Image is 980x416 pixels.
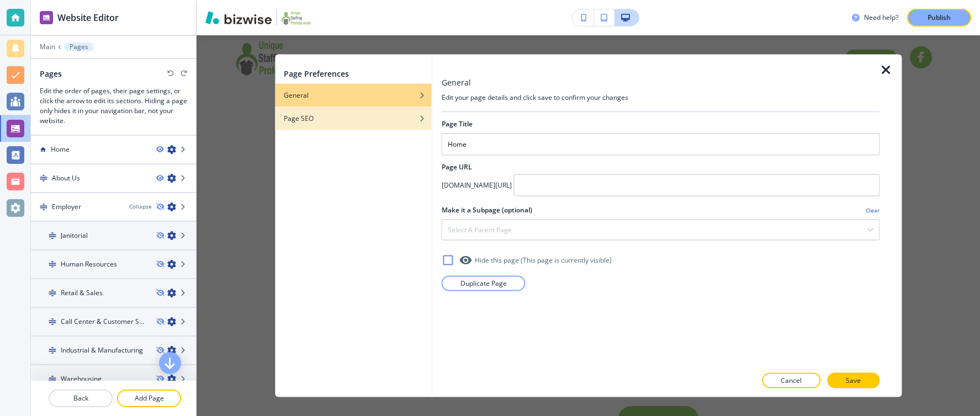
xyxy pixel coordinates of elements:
[31,279,196,308] div: DragRetail & Sales
[442,162,880,172] h2: Page URL
[61,231,88,241] h4: Janitorial
[31,308,196,337] div: DragCall Center & Customer Service
[52,173,80,183] h4: About Us
[31,250,196,279] div: DragHuman Resources
[49,375,56,383] img: Drag
[284,68,349,79] h2: Page Preferences
[50,393,112,403] p: Back
[275,107,432,130] button: Page SEO
[284,90,309,100] h4: General
[40,174,47,182] img: Drag
[475,255,612,265] h4: Hide this page (This page is currently visible )
[928,13,951,23] p: Publish
[49,260,56,268] img: Drag
[118,393,180,403] p: Add Page
[31,222,196,250] div: DragJanitorial
[51,145,70,154] h4: Home
[40,43,55,51] button: Main
[52,202,81,212] h4: Employer
[40,203,47,211] img: Drag
[70,43,88,51] p: Pages
[49,232,56,239] img: Drag
[864,13,898,23] h3: Need help?
[781,376,802,386] p: Cancel
[61,259,117,269] h4: Human Resources
[907,9,971,26] button: Publish
[275,84,432,107] button: General
[284,114,314,124] h4: Page SEO
[442,254,880,267] div: Hide this page (This page is currently visible)
[866,206,880,214] h4: Clear
[57,11,119,24] h2: Website Editor
[64,42,94,51] button: Pages
[49,289,56,297] img: Drag
[31,136,196,164] div: Home
[49,390,113,407] button: Back
[827,373,880,388] button: Save
[117,390,181,407] button: Add Page
[442,93,880,103] h4: Edit your page details and click save to confirm your changes
[61,288,103,298] h4: Retail & Sales
[442,276,526,291] button: Duplicate Page
[40,86,187,126] h3: Edit the order of pages, their page settings, or click the arrow to edit its sections. Hiding a p...
[61,345,143,355] h4: Industrial & Manufacturing
[282,9,311,26] img: Your Logo
[61,374,102,384] h4: Warehousing
[442,180,512,190] h4: [DOMAIN_NAME][URL]
[61,317,147,327] h4: Call Center & Customer Service
[31,164,196,193] div: DragAbout Us
[846,376,861,386] p: Save
[31,337,196,365] div: DragIndustrial & Manufacturing
[442,119,473,129] h2: Page Title
[448,225,512,235] h4: Select a parent page
[442,77,471,88] h3: General
[129,202,152,211] button: Collapse
[31,365,196,394] div: DragWarehousing
[40,68,62,79] h2: Pages
[442,205,532,215] h2: Make it a Subpage (optional)
[49,346,56,354] img: Drag
[40,11,53,24] img: editor icon
[49,318,56,326] img: Drag
[460,279,507,289] p: Duplicate Page
[762,373,820,388] button: Cancel
[205,11,272,24] img: Bizwise Logo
